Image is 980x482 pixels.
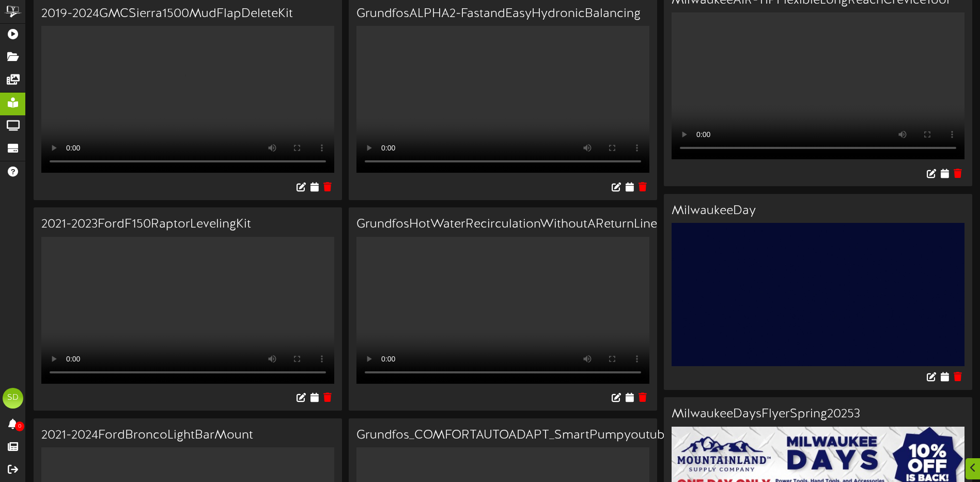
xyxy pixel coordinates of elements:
[41,429,334,442] h3: 2021-2024FordBroncoLightBarMount
[41,7,334,21] h3: 2019-2024GMCSierra1500MudFlapDeleteKit
[672,408,965,421] h3: MilwaukeeDaysFlyerSpring20253
[356,429,649,442] h3: Grundfos_COMFORTAUTOADAPT_SmartPumpyoutubevideo
[672,204,965,218] h3: MilwaukeeDay
[15,421,24,431] span: 0
[356,7,649,21] h3: GrundfosALPHA2-FastandEasyHydronicBalancing
[3,388,23,409] div: SD
[356,218,649,231] h3: GrundfosHotWaterRecirculationWithoutAReturnLine
[41,237,334,384] video: Your browser does not support HTML5 video.
[41,26,334,173] video: Your browser does not support HTML5 video.
[41,218,334,231] h3: 2021-2023FordF150RaptorLevelingKit
[356,237,649,384] video: Your browser does not support HTML5 video.
[672,223,965,366] img: 9accfd01-fd88-4804-aa65-b7270c446950.jpg
[672,12,965,159] video: Your browser does not support HTML5 video.
[356,26,649,173] video: Your browser does not support HTML5 video.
